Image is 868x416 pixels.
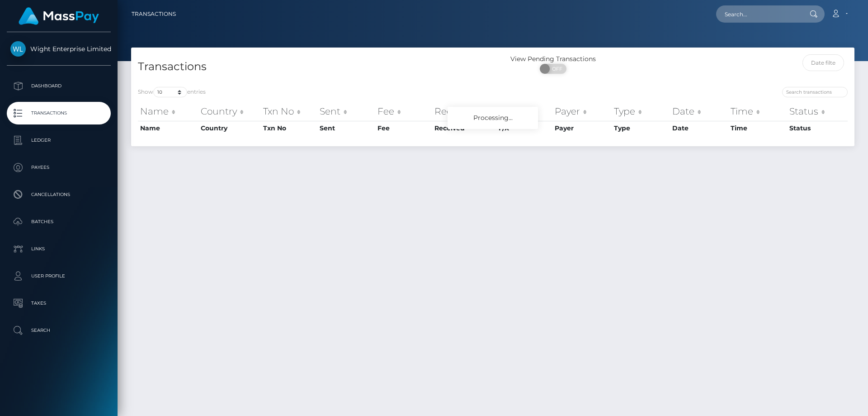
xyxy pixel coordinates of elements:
th: Date [670,121,728,135]
a: Taxes [7,292,111,315]
p: Ledger [10,134,107,147]
th: Type [612,102,670,120]
h4: Transactions [138,59,486,75]
th: Payer [552,121,612,135]
th: Sent [317,121,375,135]
th: Received [432,102,496,120]
div: View Pending Transactions [493,54,613,64]
div: Processing... [448,107,538,129]
p: Search [10,324,107,337]
th: Date [670,102,728,120]
th: Received [432,121,496,135]
th: Country [198,102,261,120]
a: Search [7,319,111,342]
p: Links [10,242,107,256]
select: Showentries [153,87,187,97]
input: Date filter [802,54,844,71]
th: Txn No [261,102,317,120]
p: Transactions [10,106,107,120]
a: Payees [7,156,111,179]
th: F/X [496,102,552,120]
p: Payees [10,161,107,174]
th: Name [138,121,198,135]
p: Dashboard [10,79,107,93]
th: Status [787,121,848,135]
th: Fee [375,121,432,135]
p: Cancellations [10,188,107,201]
th: Name [138,102,198,120]
th: Status [787,102,848,120]
img: MassPay Logo [19,7,99,25]
th: Txn No [261,121,317,135]
p: Batches [10,215,107,229]
th: Country [198,121,261,135]
input: Search transactions [782,87,848,97]
a: Transactions [7,102,111,124]
th: Payer [552,102,612,120]
span: Wight Enterprise Limited [7,45,111,53]
th: Time [728,102,787,120]
th: Type [612,121,670,135]
a: Dashboard [7,75,111,97]
a: Transactions [132,5,176,24]
a: Links [7,238,111,260]
label: Show entries [138,87,206,97]
a: User Profile [7,265,111,287]
span: OFF [545,64,567,74]
th: Sent [317,102,375,120]
a: Cancellations [7,183,111,206]
input: Search... [716,5,801,23]
a: Batches [7,210,111,233]
img: Wight Enterprise Limited [10,41,26,57]
a: Ledger [7,129,111,152]
th: Time [728,121,787,135]
th: Fee [375,102,432,120]
p: User Profile [10,269,107,283]
p: Taxes [10,296,107,310]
